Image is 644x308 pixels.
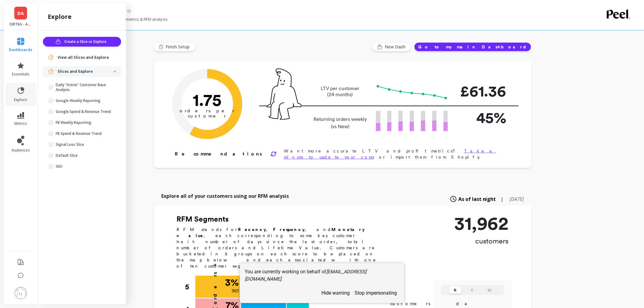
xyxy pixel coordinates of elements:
[390,300,440,307] div: customers
[225,278,239,287] p: 3 %
[56,164,62,169] p: SKU
[185,276,195,298] div: 5
[166,44,191,50] span: Finish Setup
[414,42,531,51] button: Go to my main Dashboard
[56,98,100,103] p: Google Weekly Reporting
[12,72,30,77] span: essentials
[10,22,32,27] p: DIRTEA - Amazon
[501,195,504,203] span: |
[14,121,27,126] span: metrics
[458,195,496,203] span: As of last night
[273,227,305,232] b: Frequency
[177,214,383,224] h2: RFM Segments
[56,131,102,136] p: FB Spend & Revenue Trend
[56,153,78,158] p: Default Slice
[372,42,411,51] button: New Dash
[9,47,33,52] span: dashboards
[58,54,109,61] span: View all Slices and Explore
[466,286,478,294] button: F
[12,148,30,153] span: audiences
[18,10,24,17] span: DA
[193,90,222,110] text: 1.75
[312,116,369,130] p: Returning orders weekly (vs New)
[510,196,524,202] span: [DATE]
[284,148,512,160] p: Want more accurate LTV and profit metrics? or import them from Shopify.
[56,109,111,114] p: Google Spend & Revenue Trend
[458,80,506,103] p: £61.36
[64,39,108,45] span: Create a Slice or Explore
[177,226,383,269] p: RFM stands for , , and , each corresponding to some key customer trait: number of days since the ...
[385,44,407,50] span: New Dash
[232,287,239,295] p: 961
[483,286,495,294] button: M
[15,287,27,299] img: profile picture
[161,192,289,200] p: Explore all of your customers using our RFM analysis
[48,68,54,75] img: navigation item icon
[43,37,121,47] button: Create a Slice or Explore
[188,113,227,119] tspan: customer
[267,68,302,120] img: pal seatted on line
[456,300,481,307] div: days
[48,12,72,21] h2: explore
[154,42,195,51] button: Finish Setup
[312,86,369,98] p: LTV per customer (24 months)
[58,68,113,75] p: Slices and Explore
[180,108,235,114] tspan: orders per
[245,268,399,288] div: You are currently working on behalf of .
[56,120,91,125] p: FB Weekly Reporting
[352,288,399,298] button: stop impersonating
[113,71,116,72] img: down caret icon
[454,214,509,233] p: 31,962
[454,236,509,246] p: customers
[56,142,84,147] p: Signal Loss Slice
[56,82,113,92] p: Daily "Active" Customer Base Analysis
[449,286,461,294] button: R
[14,97,27,102] span: explore
[319,288,352,298] button: hide warning
[48,54,54,61] img: navigation item icon
[175,150,263,158] p: Recommendations
[458,106,506,129] p: 45%
[238,227,266,232] b: Recency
